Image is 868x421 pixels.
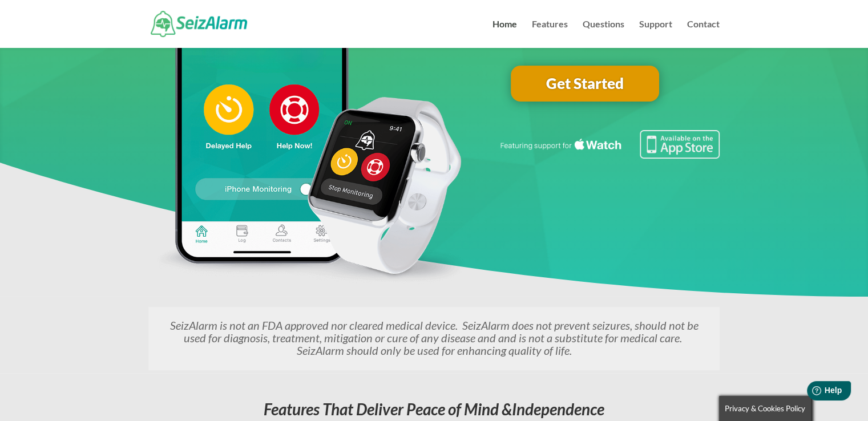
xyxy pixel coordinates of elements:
[583,20,624,48] a: Questions
[498,130,720,159] img: Seizure detection available in the Apple App Store.
[511,66,659,102] a: Get Started
[151,11,247,37] img: SeizAlarm
[170,318,699,357] em: SeizAlarm is not an FDA approved nor cleared medical device. SeizAlarm does not prevent seizures,...
[725,404,805,413] span: Privacy & Cookies Policy
[498,148,720,161] a: Featuring seizure detection support for the Apple Watch
[512,399,604,419] span: Independence
[532,20,568,48] a: Features
[687,20,720,48] a: Contact
[766,377,855,408] iframe: Help widget launcher
[639,20,672,48] a: Support
[264,399,604,419] em: Features That Deliver Peace of Mind &
[492,20,517,48] a: Home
